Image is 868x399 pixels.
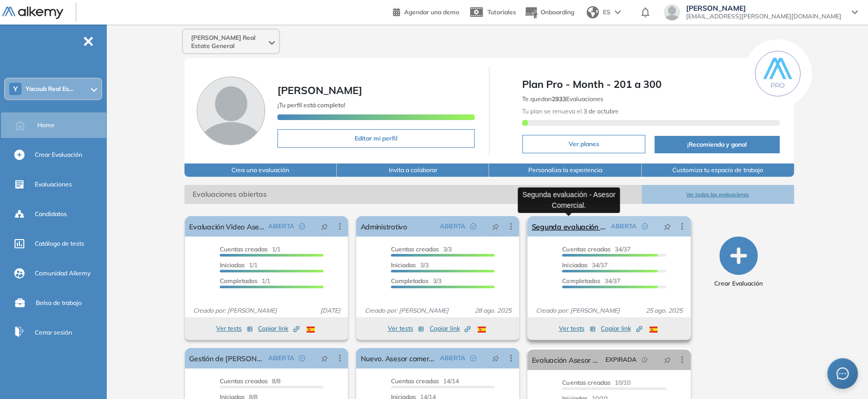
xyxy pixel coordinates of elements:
span: Copiar link [601,324,642,333]
span: ABIERTA [268,354,294,363]
span: ABIERTA [611,222,637,231]
b: 2933 [552,95,566,103]
span: field-time [642,357,648,363]
span: Iniciadas [562,261,587,269]
span: Completados [220,277,257,285]
span: 1/1 [220,245,280,253]
span: ABIERTA [439,222,465,231]
span: pushpin [492,354,499,362]
span: [PERSON_NAME] [686,4,841,12]
span: Home [37,121,55,130]
span: 25 ago. 2025 [642,306,687,315]
span: Tutoriales [487,8,516,16]
button: Copiar link [429,322,471,335]
span: Plan Pro - Month - 201 a 300 [522,77,780,92]
span: Y [13,85,18,93]
span: 28 ago. 2025 [470,306,515,315]
span: Creado por: [PERSON_NAME] [531,306,623,315]
b: 3 de octubre [582,107,619,115]
span: 3/3 [391,277,441,285]
span: 34/37 [562,277,620,285]
img: arrow [615,10,621,14]
button: pushpin [313,218,336,234]
img: Foto de perfil [197,77,265,145]
span: pushpin [321,354,328,362]
span: ¡Tu perfil está completo! [277,101,345,109]
button: Personaliza la experiencia [489,163,641,177]
span: 14/14 [391,377,459,385]
button: Ver tests [216,322,253,335]
span: Catálogo de tests [35,239,84,248]
span: Cuentas creadas [562,245,610,253]
span: Bolsa de trabajo [36,298,82,308]
a: Evaluación Asesor Comercial [531,349,601,370]
span: Copiar link [429,324,471,333]
span: [EMAIL_ADDRESS][PERSON_NAME][DOMAIN_NAME] [686,12,841,20]
a: Agendar una demo [393,5,459,17]
span: Completados [391,277,429,285]
span: Candidatos [35,209,67,219]
span: Te quedan Evaluaciones [522,95,603,103]
span: 8/8 [220,377,280,385]
button: Crear Evaluación [714,237,763,288]
span: check-circle [470,223,476,229]
button: pushpin [484,218,507,234]
span: Iniciadas [391,261,416,269]
span: Agendar una demo [404,8,459,16]
span: Onboarding [541,8,574,16]
img: Logo [2,7,63,19]
img: world [587,6,599,18]
span: Evaluaciones abiertas [184,185,641,204]
button: Ver planes [522,135,645,153]
span: [PERSON_NAME] [277,84,362,97]
span: ES [603,8,611,17]
span: Evaluaciones [35,180,72,189]
span: pushpin [492,222,499,230]
span: Copiar link [258,324,299,333]
span: 1/1 [220,277,270,285]
span: Creado por: [PERSON_NAME] [360,306,452,315]
button: Ver todas las evaluaciones [642,185,794,204]
span: message [836,367,849,380]
a: Segunda evaluación - Asesor Comercial. [531,216,606,237]
span: Cuentas creadas [562,379,610,386]
span: Cuentas creadas [220,377,268,385]
div: Segunda evaluación - Asesor Comercial. [518,187,620,213]
span: Iniciadas [220,261,245,269]
span: 1/1 [220,261,257,269]
span: ABIERTA [268,222,294,231]
span: Comunidad Alkemy [35,269,90,278]
span: pushpin [321,222,328,230]
button: Invita a colaborar [337,163,489,177]
span: 3/3 [391,261,429,269]
button: pushpin [656,218,678,234]
button: Copiar link [601,322,642,335]
button: Onboarding [524,2,574,24]
a: Administrativo [360,216,407,237]
span: Yacoub Real Es... [26,85,74,93]
button: Editar mi perfil [277,129,475,148]
a: Evaluación Video Asesor Comercial [189,216,264,237]
button: Customiza tu espacio de trabajo [642,163,794,177]
span: Completados [562,277,600,285]
span: ABIERTA [439,354,465,363]
button: Crea una evaluación [184,163,337,177]
img: ESP [307,326,315,333]
span: 34/37 [562,245,630,253]
span: check-circle [642,223,648,229]
span: [PERSON_NAME] Real Estate General [191,34,267,50]
span: check-circle [299,355,305,361]
button: pushpin [656,351,678,368]
span: [DATE] [316,306,344,315]
span: Tu plan se renueva el [522,107,619,115]
button: pushpin [484,350,507,366]
span: 10/10 [562,379,630,386]
span: pushpin [664,356,671,364]
a: Gestión de [PERSON_NAME]. [189,348,264,368]
span: check-circle [299,223,305,229]
img: ESP [649,326,658,333]
span: EXPIRADA [605,355,637,364]
span: Cuentas creadas [220,245,268,253]
span: check-circle [470,355,476,361]
button: Ver tests [387,322,424,335]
